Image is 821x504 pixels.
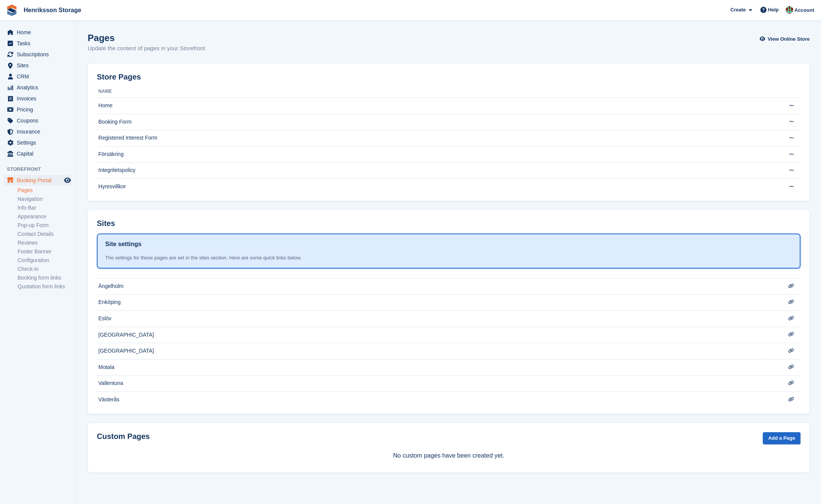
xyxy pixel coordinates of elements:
a: menu [4,27,72,38]
a: menu [4,115,72,126]
h2: Store Pages [97,73,141,81]
a: Quotation form links [18,283,72,290]
span: Analytics [17,82,63,93]
a: menu [4,104,72,115]
span: Insurance [17,126,63,137]
span: Home [17,27,63,38]
span: Capital [17,148,63,159]
td: Enköping [97,294,765,311]
a: Footer Banner [18,248,72,255]
a: menu [4,175,72,186]
h1: Pages [88,33,205,43]
span: Account [794,6,814,14]
a: Add a Page [763,432,800,445]
span: Create [730,6,746,14]
a: Check-in [18,266,72,273]
td: Integritetspolicy [97,162,765,179]
td: Hyresvillkor [97,179,765,195]
a: menu [4,82,72,93]
td: [GEOGRAPHIC_DATA] [97,327,765,343]
span: Tasks [17,38,63,49]
a: Preview store [63,176,72,185]
h2: Custom Pages [97,432,150,441]
a: menu [4,60,72,71]
a: menu [4,148,72,159]
a: menu [4,49,72,60]
a: Navigation [18,196,72,203]
span: Help [768,6,779,14]
span: Pricing [17,104,63,115]
td: [GEOGRAPHIC_DATA] [97,343,765,359]
span: View Online Store [768,35,810,43]
a: menu [4,38,72,49]
td: Motala [97,359,765,375]
span: Invoices [17,93,63,104]
img: stora-icon-8386f47178a22dfd0bd8f6a31ec36ba5ce8667c1dd55bd0f319d3a0aa187defe.svg [6,5,18,16]
a: Appearance [18,213,72,220]
a: menu [4,126,72,137]
span: CRM [17,71,63,82]
a: Henriksson Storage [21,4,84,16]
p: Update the content of pages in your Storefront [88,44,205,53]
th: Name [97,86,765,98]
a: View Online Store [762,33,810,45]
a: menu [4,93,72,104]
td: Booking Form [97,114,765,130]
div: The settings for these pages are set in the sites section. Here are some quick links below. [105,254,792,262]
span: Booking Portal [17,175,63,186]
h1: Site settings [105,240,141,249]
a: Reviews [18,239,72,246]
a: Info Bar [18,204,72,211]
span: Sites [17,60,63,71]
span: Subscriptions [17,49,63,60]
span: Storefront [7,165,76,173]
td: Vallentuna [97,375,765,392]
a: Contact Details [18,231,72,238]
td: Västerås [97,392,765,408]
a: Pop-up Form [18,222,72,229]
span: Coupons [17,115,63,126]
a: menu [4,137,72,148]
a: Booking form links [18,274,72,281]
p: No custom pages have been created yet. [97,451,800,460]
img: Isak Martinelle [786,6,793,14]
td: Eslöv [97,311,765,327]
span: Settings [17,137,63,148]
td: Försäkring [97,146,765,162]
h2: Sites [97,219,115,228]
a: Configuration [18,257,72,264]
a: menu [4,71,72,82]
td: Registered Interest Form [97,130,765,146]
a: Pages [18,187,72,194]
td: Ängelholm [97,278,765,294]
td: Home [97,98,765,114]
